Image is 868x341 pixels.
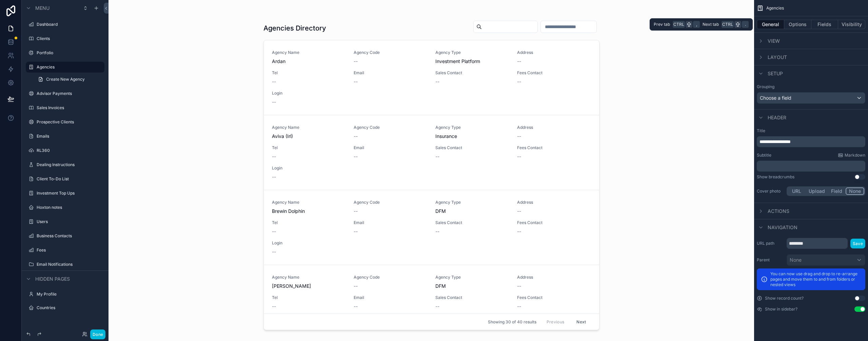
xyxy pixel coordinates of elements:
[806,187,828,195] button: Upload
[765,296,804,301] label: Show record count?
[37,219,100,224] label: Users
[37,119,100,125] label: Prospective Clients
[757,241,784,246] label: URL path
[828,187,846,195] button: Field
[768,224,797,231] span: Navigation
[673,21,685,28] span: Ctrl
[768,54,787,61] span: Layout
[757,174,794,180] div: Show breadcrumbs
[846,187,864,195] button: None
[37,50,100,56] label: Portfolio
[90,329,105,339] button: Done
[838,153,865,158] a: Markdown
[37,292,100,297] label: My Profile
[37,134,100,139] label: Emails
[757,84,774,89] label: Grouping
[37,190,100,196] label: Investment Top Ups
[37,148,100,153] label: RL360
[35,276,70,282] span: Hidden pages
[488,319,536,325] span: Showing 30 of 40 results
[788,187,806,195] button: URL
[784,20,811,29] button: Options
[850,239,865,248] button: Save
[35,5,50,12] span: Menu
[765,306,797,312] label: Show in sidebar?
[757,153,771,158] label: Subtitle
[37,305,100,310] label: Countries
[572,317,591,327] button: Next
[37,247,100,253] label: Fees
[46,77,85,82] span: Create New Agency
[768,38,780,44] span: View
[37,36,100,41] label: Clients
[37,162,100,167] label: Dealing Instructions
[787,254,865,266] button: None
[757,136,865,147] div: scrollable content
[757,128,865,134] label: Title
[768,208,789,215] span: Actions
[766,5,784,11] span: Agencies
[757,20,784,29] button: General
[768,70,783,77] span: Setup
[845,153,865,158] span: Markdown
[37,64,100,70] label: Agencies
[37,262,100,267] label: Email Notifications
[790,257,802,263] span: None
[694,22,699,27] span: ,
[811,20,839,29] button: Fields
[770,271,861,287] p: You can now use drag and drop to re-arrange pages and move them to and from folders or nested views
[838,20,865,29] button: Visibility
[757,257,784,263] label: Parent
[757,161,865,172] div: scrollable content
[757,93,865,103] div: Choose a field
[37,176,100,182] label: Client To-Do List
[37,22,100,27] label: Dashboard
[757,188,784,194] label: Cover photo
[37,205,100,210] label: Hoxton notes
[768,114,786,121] span: Header
[757,92,865,104] button: Choose a field
[34,74,104,85] a: Create New Agency
[37,91,100,96] label: Advisor Payments
[703,22,719,27] span: Next tab
[654,22,670,27] span: Prev tab
[722,21,734,28] span: Ctrl
[37,233,100,239] label: Business Contacts
[37,105,100,111] label: Sales Invoices
[743,22,748,27] span: .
